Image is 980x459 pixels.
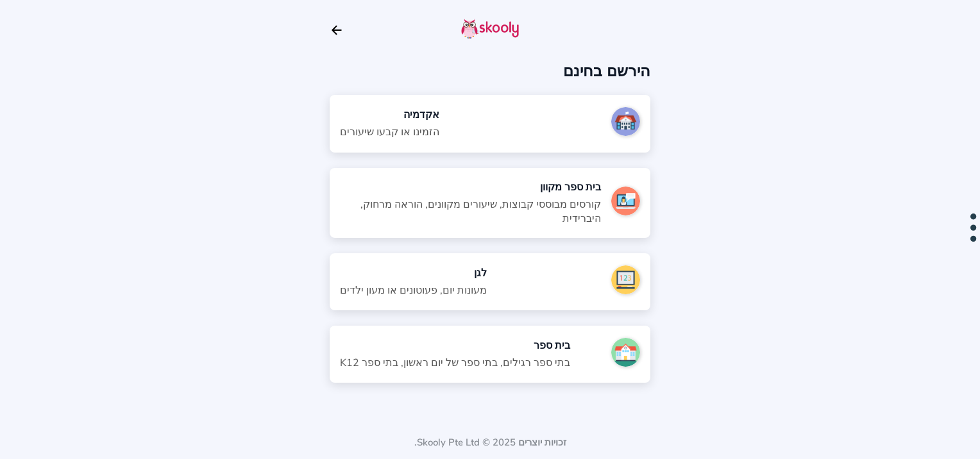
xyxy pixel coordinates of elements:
[340,197,601,226] div: קורסים מבוססי קבוצות, שיעורים מקוונים, הוראה מרחוק, היברידית
[330,23,344,37] button: חץ אחורה מתאר
[340,283,487,297] div: מעונות יום, פעוטונים או מעון ילדים
[340,180,601,194] div: בית ספר מקוון
[340,356,570,370] div: בתי ספר רגילים, בתי ספר של יום ראשון, בתי ספר K12
[340,108,439,122] div: אקדמיה
[340,266,487,280] div: לגן
[461,19,519,39] img: skooly-logo.png
[340,338,570,353] div: בית ספר
[330,61,650,81] div: הירשם בחינם
[340,125,439,139] div: הזמינו או קבעו שיעורים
